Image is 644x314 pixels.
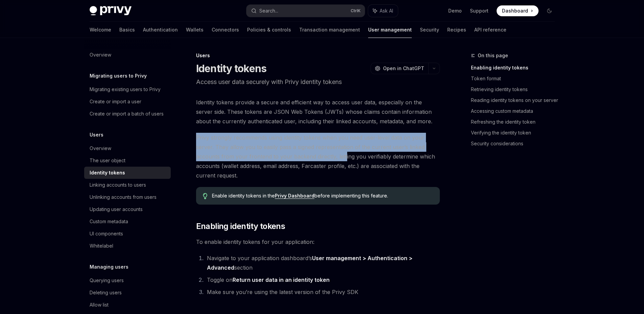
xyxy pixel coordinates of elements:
strong: Return user data in an identity token [233,276,330,283]
a: Updating user accounts [84,203,171,215]
h5: Migrating users to Privy [90,72,147,80]
div: Whitelabel [90,242,113,250]
a: Basics [119,22,135,38]
a: Transaction management [299,22,360,38]
a: Overview [84,142,171,154]
div: Migrating existing users to Privy [90,85,161,93]
img: dark logo [90,6,132,16]
span: Identity tokens provide a secure and efficient way to access user data, especially on the server ... [196,98,440,126]
p: Access user data securely with Privy identity tokens [196,77,440,87]
div: Allow list [90,301,109,309]
span: Enabling identity tokens [196,221,285,232]
div: Updating user accounts [90,205,143,213]
h1: Identity tokens [196,62,267,75]
a: The user object [84,154,171,167]
div: Identity tokens [90,169,125,177]
a: Linking accounts to users [84,179,171,191]
li: Make sure you’re using the latest version of the Privy SDK [205,287,440,297]
span: Privy strongly recommends using identity tokens when you need user-level data on your server. The... [196,133,440,180]
span: Ask AI [380,7,393,14]
svg: Tip [203,193,208,199]
a: Migrating existing users to Privy [84,83,171,96]
a: User management [368,22,412,38]
a: Custom metadata [84,215,171,228]
a: Refreshing the identity token [471,117,560,127]
div: Create or import a user [90,98,141,106]
a: Whitelabel [84,240,171,252]
div: Overview [90,144,111,152]
a: Recipes [447,22,466,38]
span: Dashboard [502,7,528,14]
a: Privy Dashboard [275,193,314,199]
a: Unlinking accounts from users [84,191,171,203]
div: Querying users [90,276,124,285]
a: Retrieving identity tokens [471,84,560,95]
a: Demo [448,7,462,14]
div: The user object [90,156,125,165]
h5: Users [90,131,103,139]
a: Identity tokens [84,167,171,179]
span: On this page [478,51,508,60]
a: Querying users [84,274,171,287]
li: Navigate to your application dashboard’s section [205,253,440,272]
div: Search... [259,7,278,15]
a: Reading identity tokens on your server [471,95,560,106]
a: Wallets [186,22,204,38]
a: Connectors [212,22,239,38]
span: Ctrl K [351,8,361,14]
a: Create or import a user [84,96,171,108]
span: Enable identity tokens in the before implementing this feature. [212,192,433,199]
a: Token format [471,73,560,84]
div: Linking accounts to users [90,181,146,189]
button: Search...CtrlK [246,5,365,17]
a: Dashboard [497,5,539,16]
div: Unlinking accounts from users [90,193,157,201]
button: Open in ChatGPT [371,63,428,74]
a: Allow list [84,299,171,311]
div: Deleting users [90,289,122,297]
div: Users [196,52,440,59]
a: Overview [84,49,171,61]
span: To enable identity tokens for your application: [196,237,440,247]
div: Overview [90,51,111,59]
a: Enabling identity tokens [471,62,560,73]
div: UI components [90,230,123,238]
a: Policies & controls [247,22,291,38]
a: UI components [84,228,171,240]
button: Ask AI [368,5,398,17]
button: Toggle dark mode [544,5,555,16]
a: Accessing custom metadata [471,106,560,117]
span: Open in ChatGPT [383,65,424,72]
a: Security considerations [471,138,560,149]
a: Welcome [90,22,111,38]
a: Create or import a batch of users [84,108,171,120]
a: Deleting users [84,287,171,299]
div: Custom metadata [90,217,128,226]
a: Authentication [143,22,178,38]
div: Create or import a batch of users [90,110,164,118]
li: Toggle on [205,275,440,285]
a: Security [420,22,439,38]
a: Support [470,7,488,14]
a: API reference [474,22,506,38]
a: Verifying the identity token [471,127,560,138]
h5: Managing users [90,263,128,271]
